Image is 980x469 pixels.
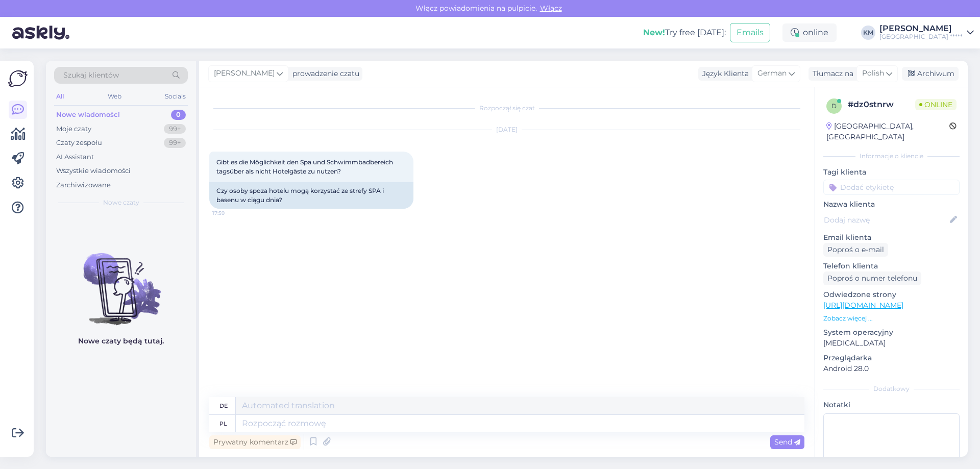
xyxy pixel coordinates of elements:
[56,110,120,120] div: Nowe wiadomości
[823,180,960,195] input: Dodać etykietę
[774,437,800,447] span: Send
[214,68,275,79] span: [PERSON_NAME]
[831,102,837,110] span: d
[823,400,960,410] p: Notatki
[902,67,959,81] div: Archiwum
[288,68,359,79] div: prowadzenie czatu
[163,90,188,103] div: Socials
[879,24,963,33] div: [PERSON_NAME]
[823,271,921,285] div: Poproś o numer telefonu
[209,125,804,134] div: [DATE]
[823,338,960,349] p: [MEDICAL_DATA]
[808,68,853,79] div: Tłumacz na
[879,24,974,41] a: [PERSON_NAME][GEOGRAPHIC_DATA] *****
[823,232,960,243] p: Email klienta
[8,69,28,88] img: Askly Logo
[823,363,960,374] p: Android 28.0
[823,261,960,271] p: Telefon klienta
[823,199,960,210] p: Nazwa klienta
[823,301,903,310] a: [URL][DOMAIN_NAME]
[826,121,949,142] div: [GEOGRAPHIC_DATA], [GEOGRAPHIC_DATA]
[209,104,804,113] div: Rozpoczął się czat
[823,327,960,338] p: System operacyjny
[915,99,957,110] span: Online
[823,353,960,363] p: Przeglądarka
[782,23,837,42] div: online
[823,152,960,161] div: Informacje o kliencie
[824,214,948,226] input: Dodaj nazwę
[209,435,301,449] div: Prywatny komentarz
[216,158,395,175] span: Gibt es die Möglichkeit den Spa und Schwimmbadbereich tagsüber als nicht Hotelgäste zu nutzen?
[643,28,665,37] b: New!
[823,384,960,393] div: Dodatkowy
[46,235,196,327] img: No chats
[103,198,139,207] span: Nowe czaty
[537,4,565,13] span: Włącz
[54,90,66,103] div: All
[56,166,131,176] div: Wszystkie wiadomości
[643,27,726,39] div: Try free [DATE]:
[106,90,124,103] div: Web
[171,110,186,120] div: 0
[730,23,770,42] button: Emails
[56,124,91,134] div: Moje czaty
[757,68,787,79] span: German
[78,336,164,347] p: Nowe czaty będą tutaj.
[164,124,186,134] div: 99+
[56,138,102,148] div: Czaty zespołu
[56,152,94,162] div: AI Assistant
[862,68,884,79] span: Polish
[861,26,875,40] div: KM
[698,68,749,79] div: Język Klienta
[823,289,960,300] p: Odwiedzone strony
[164,138,186,148] div: 99+
[823,243,888,257] div: Poproś o e-mail
[848,98,915,111] div: # dz0stnrw
[63,70,119,81] span: Szukaj klientów
[219,397,228,414] div: de
[823,314,960,323] p: Zobacz więcej ...
[823,167,960,178] p: Tagi klienta
[219,415,227,432] div: pl
[212,209,251,217] span: 17:59
[56,180,111,190] div: Zarchiwizowane
[209,182,413,209] div: Czy osoby spoza hotelu mogą korzystać ze strefy SPA i basenu w ciągu dnia?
